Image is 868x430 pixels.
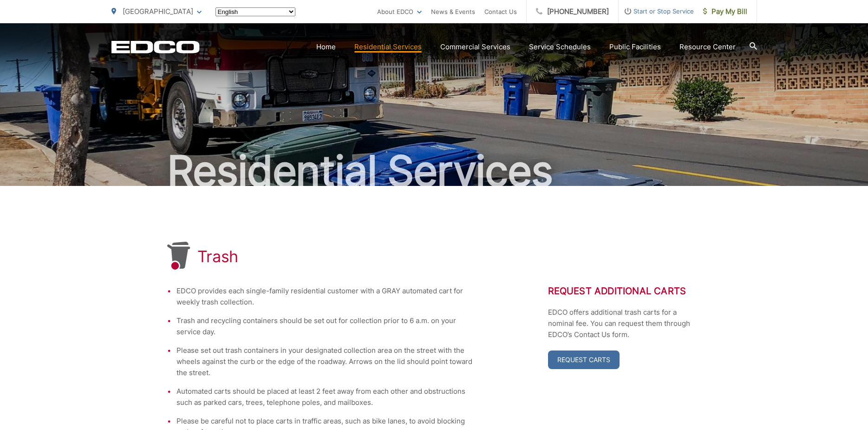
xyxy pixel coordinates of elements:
[176,345,474,378] li: Please set out trash containers in your designated collection area on the street with the wheels ...
[215,7,295,16] select: Select a language
[609,41,661,53] a: Public Facilities
[111,40,200,53] a: EDCD logo. Return to the homepage.
[197,247,239,266] h1: Trash
[548,351,620,369] a: Request Carts
[377,6,422,17] a: About EDCO
[529,41,591,53] a: Service Schedules
[176,386,474,408] li: Automated carts should be placed at least 2 feet away from each other and obstructions such as pa...
[123,7,193,16] span: [GEOGRAPHIC_DATA]
[440,41,510,53] a: Commercial Services
[176,315,474,337] li: Trash and recycling containers should be set out for collection prior to 6 a.m. on your service day.
[679,41,736,53] a: Resource Center
[176,285,474,308] li: EDCO provides each single-family residential customer with a GRAY automated cart for weekly trash...
[431,6,475,17] a: News & Events
[548,285,701,297] h2: Request Additional Carts
[316,41,336,53] a: Home
[111,148,757,194] h2: Residential Services
[548,307,701,340] p: EDCO offers additional trash carts for a nominal fee. You can request them through EDCO’s Contact...
[354,41,422,53] a: Residential Services
[484,6,517,17] a: Contact Us
[703,6,747,17] span: Pay My Bill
